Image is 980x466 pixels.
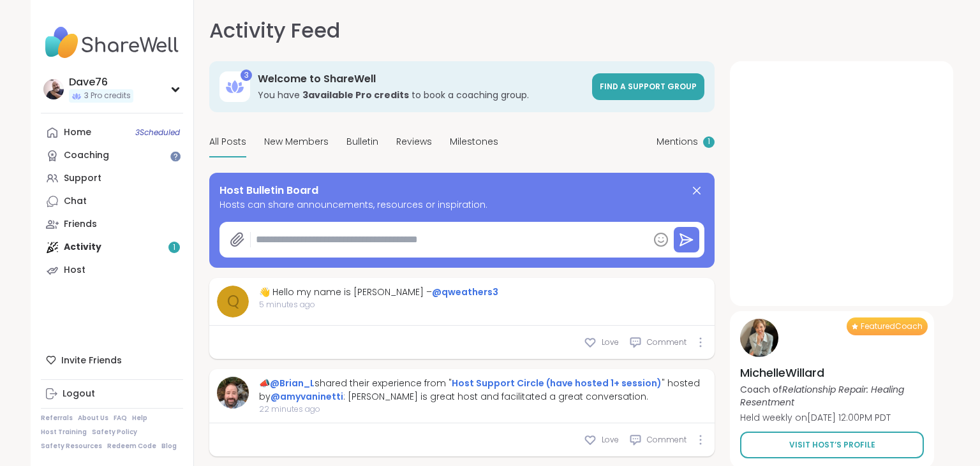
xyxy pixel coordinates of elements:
[41,428,87,437] a: Host Training
[740,319,778,357] img: MichelleWillard
[258,89,584,101] h3: You have to book a coaching group.
[69,75,133,89] div: Dave76
[647,434,687,446] span: Comment
[789,439,875,451] span: Visit Host’s Profile
[740,432,924,458] a: Visit Host’s Profile
[64,264,85,277] div: Host
[740,365,924,381] h4: MichelleWillard
[302,89,409,101] b: 3 available Pro credit s
[41,190,183,213] a: Chat
[227,290,239,313] span: q
[592,73,704,100] a: Find a support group
[78,414,108,423] a: About Us
[43,79,64,99] img: Dave76
[161,442,177,451] a: Blog
[209,135,246,149] span: All Posts
[396,135,432,149] span: Reviews
[63,388,95,400] div: Logout
[41,144,183,167] a: Coaching
[259,286,498,299] div: 👋 Hello my name is [PERSON_NAME] –
[64,218,97,231] div: Friends
[41,259,183,282] a: Host
[41,167,183,190] a: Support
[600,81,697,92] span: Find a support group
[708,136,710,147] span: 1
[657,135,698,149] span: Mentions
[114,414,127,423] a: FAQ
[107,442,156,451] a: Redeem Code
[259,404,707,415] span: 22 minutes ago
[41,20,183,65] img: ShareWell Nav Logo
[432,286,498,298] a: @qweathers3
[259,377,707,404] div: 📣 shared their experience from " " hosted by : [PERSON_NAME] is great host and facilitated a grea...
[209,15,340,46] h1: Activity Feed
[452,377,662,390] a: Host Support Circle (have hosted 1+ session)
[132,414,147,423] a: Help
[264,135,329,149] span: New Members
[861,321,923,331] span: Featured Coach
[64,195,87,208] div: Chat
[241,69,252,81] div: 3
[602,337,619,348] span: Love
[135,127,180,138] span: 3 Scheduled
[602,434,619,446] span: Love
[270,377,315,390] a: @Brian_L
[64,172,101,185] div: Support
[647,337,687,348] span: Comment
[92,428,137,437] a: Safety Policy
[219,183,318,198] span: Host Bulletin Board
[258,72,584,86] h3: Welcome to ShareWell
[219,198,704,212] span: Hosts can share announcements, resources or inspiration.
[64,149,109,162] div: Coaching
[450,135,498,149] span: Milestones
[346,135,378,149] span: Bulletin
[64,126,91,139] div: Home
[41,349,183,372] div: Invite Friends
[217,286,249,317] a: q
[41,442,102,451] a: Safety Resources
[271,390,343,403] a: @amyvaninetti
[217,377,249,409] img: Brian_L
[41,414,73,423] a: Referrals
[41,382,183,405] a: Logout
[259,299,498,310] span: 5 minutes ago
[740,383,904,409] i: Relationship Repair: Healing Resentment
[84,91,131,101] span: 3 Pro credits
[740,383,924,409] p: Coach of
[41,213,183,236] a: Friends
[170,151,181,161] iframe: Spotlight
[740,411,924,424] p: Held weekly on [DATE] 12:00PM PDT
[41,121,183,144] a: Home3Scheduled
